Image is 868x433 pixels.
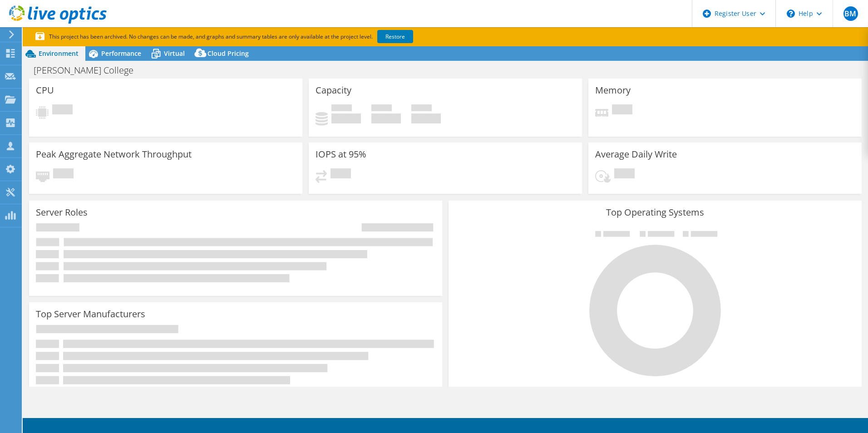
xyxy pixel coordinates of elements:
h3: Server Roles [36,207,88,217]
span: Performance [101,49,141,58]
span: Environment [39,49,79,58]
h3: Peak Aggregate Network Throughput [36,149,192,159]
h3: Memory [595,85,631,95]
span: Virtual [164,49,185,58]
h3: Average Daily Write [595,149,677,159]
svg: \n [787,10,795,18]
span: Pending [52,104,73,117]
span: Used [331,104,352,113]
h3: Top Server Manufacturers [36,309,145,319]
a: Restore [377,30,413,43]
span: Free [371,104,392,113]
span: Pending [612,104,632,117]
h4: 0 GiB [411,113,441,123]
span: Total [411,104,432,113]
h4: 0 GiB [371,113,401,123]
span: BM [843,6,858,21]
span: Pending [614,168,635,181]
h3: Capacity [316,85,351,95]
h4: 0 GiB [331,113,361,123]
h1: [PERSON_NAME] College [30,65,148,75]
span: Cloud Pricing [207,49,249,58]
p: This project has been archived. No changes can be made, and graphs and summary tables are only av... [35,32,480,42]
h3: CPU [36,85,54,95]
h3: Top Operating Systems [455,207,855,217]
span: Pending [53,168,74,181]
h3: IOPS at 95% [316,149,366,159]
span: Pending [330,168,351,181]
